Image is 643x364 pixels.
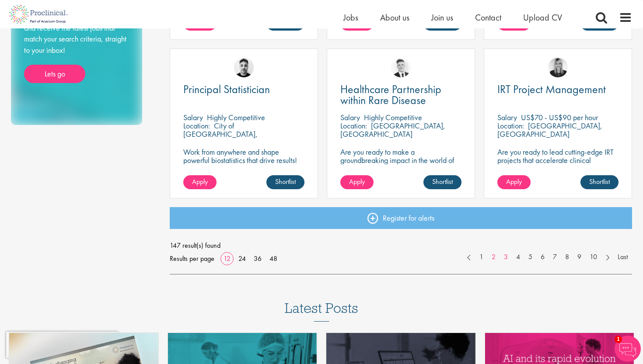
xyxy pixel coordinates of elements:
a: Apply [183,175,217,189]
span: Apply [506,177,522,186]
a: Shortlist [580,175,619,189]
a: IRT Project Management [497,84,619,95]
p: Highly Competitive [207,112,265,122]
span: Apply [349,177,365,186]
span: Results per page [170,252,214,265]
h3: Latest Posts [285,301,358,322]
span: IRT Project Management [497,82,606,97]
div: Take the hassle out of job hunting and receive the latest jobs that match your search criteria, s... [24,11,129,83]
span: Principal Statistician [183,82,270,97]
p: [GEOGRAPHIC_DATA], [GEOGRAPHIC_DATA] [497,121,602,139]
a: Register for alerts [170,207,633,229]
a: 7 [549,252,561,262]
span: Apply [192,177,208,186]
a: Shortlist [266,175,304,189]
a: 4 [512,252,524,262]
a: 1 [475,252,488,262]
span: 147 result(s) found [170,239,633,252]
span: Salary [340,112,360,122]
a: 36 [251,254,265,263]
a: 12 [220,254,234,263]
iframe: reCAPTCHA [6,332,118,358]
a: 6 [536,252,549,262]
a: 24 [235,254,249,263]
a: 48 [266,254,280,263]
a: Apply [340,175,374,189]
p: Work from anywhere and shape powerful biostatistics that drive results! Enjoy the freedom of remo... [183,148,304,181]
p: City of [GEOGRAPHIC_DATA], [GEOGRAPHIC_DATA] [183,121,258,147]
a: Principal Statistician [183,84,304,95]
a: Join us [431,12,453,23]
a: Apply [497,175,531,189]
a: Shortlist [423,175,461,189]
a: 10 [585,252,601,262]
span: Healthcare Partnership within Rare Disease [340,82,441,107]
span: Salary [183,112,203,122]
a: 8 [561,252,573,262]
a: Lets go [24,65,85,83]
a: Jobs [343,12,358,23]
a: Contact [475,12,501,23]
span: Location: [497,121,524,131]
p: [GEOGRAPHIC_DATA], [GEOGRAPHIC_DATA] [340,121,445,139]
p: Are you ready to make a groundbreaking impact in the world of biotechnology? Join a growing compa... [340,148,461,189]
a: About us [380,12,409,23]
img: Janelle Jones [548,58,568,77]
a: Upload CV [523,12,562,23]
img: Chatbot [615,336,641,362]
img: Nicolas Daniel [391,58,411,77]
a: Last [613,252,632,262]
span: Salary [497,112,517,122]
span: Location: [183,121,210,131]
p: US$70 - US$90 per hour [521,112,598,122]
a: 5 [524,252,537,262]
span: Location: [340,121,367,131]
a: 2 [487,252,500,262]
a: 9 [573,252,586,262]
a: 3 [500,252,512,262]
a: Healthcare Partnership within Rare Disease [340,84,461,106]
span: 1 [615,336,622,343]
p: Are you ready to lead cutting-edge IRT projects that accelerate clinical breakthroughs in biotech? [497,148,619,173]
img: Dean Fisher [234,58,254,77]
p: Highly Competitive [364,112,422,122]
